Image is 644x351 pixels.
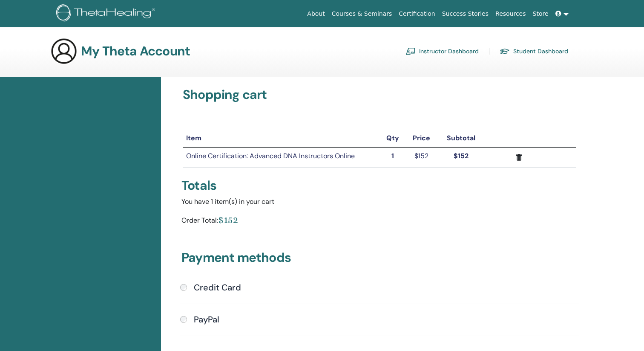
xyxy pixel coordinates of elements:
div: $152 [218,214,238,226]
img: chalkboard-teacher.svg [405,47,416,55]
a: Success Stories [439,6,492,22]
a: About [304,6,328,22]
strong: 1 [391,151,394,160]
th: Qty [379,130,405,147]
div: You have 1 item(s) in your cart [181,197,578,207]
strong: $152 [454,151,469,160]
a: Student Dashboard [500,44,568,58]
th: Item [183,130,379,147]
h4: Credit Card [194,282,241,293]
div: Order Total: [181,214,218,229]
h3: Payment methods [181,250,578,269]
a: Store [529,6,552,22]
img: logo.png [56,4,158,23]
h3: Shopping cart [183,87,576,102]
th: Subtotal [438,130,485,147]
a: Courses & Seminars [328,6,396,22]
td: Online Certification: Advanced DNA Instructors Online [183,147,379,167]
a: Resources [492,6,529,22]
img: generic-user-icon.jpg [50,38,78,65]
a: Instructor Dashboard [405,44,479,58]
img: graduation-cap.svg [500,48,510,55]
td: $152 [405,147,438,167]
h4: PayPal [194,314,219,325]
div: Totals [181,178,578,193]
th: Price [405,130,438,147]
h3: My Theta Account [81,44,190,59]
a: Certification [395,6,438,22]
